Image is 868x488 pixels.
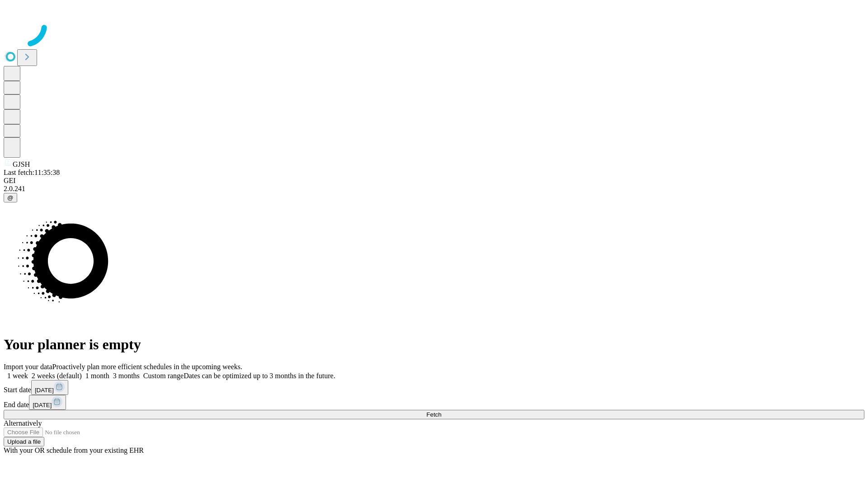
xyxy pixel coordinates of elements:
[31,380,68,395] button: [DATE]
[85,372,109,380] span: 1 month
[143,372,184,380] span: Custom range
[4,363,52,371] span: Import your data
[52,363,242,371] span: Proactively plan more efficient schedules in the upcoming weeks.
[426,411,441,418] span: Fetch
[4,336,864,353] h1: Your planner is empty
[29,395,66,410] button: [DATE]
[4,419,42,427] span: Alternatively
[4,446,144,454] span: With your OR schedule from your existing EHR
[113,372,140,380] span: 3 months
[4,169,60,176] span: Last fetch: 11:35:38
[4,185,864,193] div: 2.0.241
[7,372,28,380] span: 1 week
[184,372,335,380] span: Dates can be optimized up to 3 months in the future.
[4,380,864,395] div: Start date
[32,372,82,380] span: 2 weeks (default)
[4,410,864,419] button: Fetch
[4,395,864,410] div: End date
[13,160,30,168] span: GJSH
[4,177,864,185] div: GEI
[7,194,14,201] span: @
[35,387,54,394] span: [DATE]
[4,193,17,202] button: @
[4,437,44,446] button: Upload a file
[33,402,52,408] span: [DATE]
